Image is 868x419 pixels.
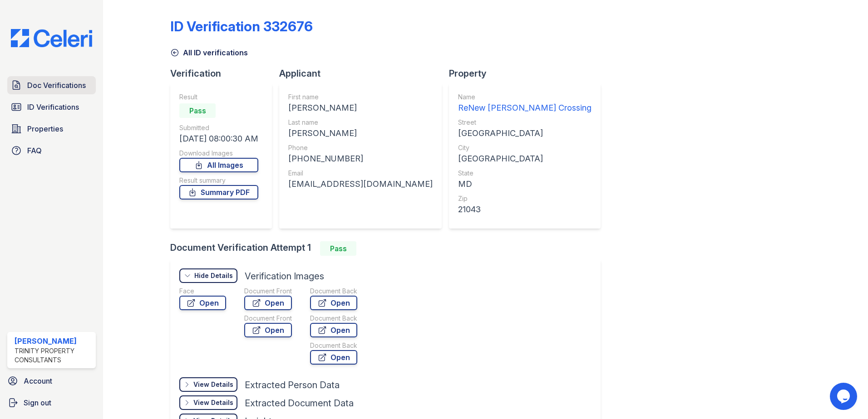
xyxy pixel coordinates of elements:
div: Applicant [279,67,449,80]
span: FAQ [27,145,42,156]
div: [GEOGRAPHIC_DATA] [458,152,592,165]
div: Download Images [179,149,258,158]
a: Open [179,296,226,310]
a: Properties [7,120,96,138]
div: Hide Details [194,271,233,280]
div: Extracted Document Data [245,397,354,409]
div: Document Back [310,341,357,350]
div: [GEOGRAPHIC_DATA] [458,127,592,140]
div: Result [179,93,258,102]
div: Phone [288,143,433,152]
a: ID Verifications [7,98,96,116]
div: Extracted Person Data [245,379,340,391]
div: Document Front [244,314,292,323]
div: Pass [179,103,216,118]
a: All ID verifications [170,47,248,58]
a: Open [310,323,357,337]
div: Submitted [179,123,258,132]
div: [PERSON_NAME] [15,336,92,346]
iframe: chat widget [830,383,859,410]
div: View Details [193,398,233,407]
a: FAQ [7,141,96,160]
span: Properties [27,123,63,134]
a: All Images [179,158,258,172]
div: Verification [170,67,279,80]
span: Sign out [24,397,51,408]
a: Name ReNew [PERSON_NAME] Crossing [458,93,592,114]
div: [DATE] 08:00:30 AM [179,132,258,145]
div: Pass [320,241,356,256]
div: Verification Images [245,270,324,283]
div: [PERSON_NAME] [288,127,433,140]
a: Sign out [4,394,99,412]
div: Trinity Property Consultants [15,346,92,365]
div: Property [449,67,608,80]
img: CE_Logo_Blue-a8612792a0a2168367f1c8372b55b34899dd931a85d93a1a3d3e32e68fde9ad4.png [4,29,99,47]
div: Document Back [310,314,357,323]
div: State [458,169,592,178]
div: Zip [458,194,592,203]
a: Open [310,296,357,310]
div: Document Front [244,287,292,296]
div: ID Verification 332676 [170,18,313,34]
div: Email [288,169,433,178]
div: Face [179,287,226,296]
span: Doc Verifications [27,80,86,91]
a: Account [4,372,99,390]
a: Open [244,323,292,337]
div: [PHONE_NUMBER] [288,152,433,165]
div: First name [288,93,433,102]
div: ReNew [PERSON_NAME] Crossing [458,102,592,114]
span: Account [24,375,52,386]
div: City [458,143,592,152]
div: Street [458,118,592,127]
div: [PERSON_NAME] [288,102,433,114]
div: View Details [193,380,233,389]
div: Result summary [179,176,258,185]
div: Document Back [310,287,357,296]
div: [EMAIL_ADDRESS][DOMAIN_NAME] [288,178,433,190]
a: Summary PDF [179,185,258,200]
a: Open [310,350,357,365]
div: Document Verification Attempt 1 [170,241,608,256]
div: Name [458,93,592,102]
div: MD [458,178,592,190]
a: Open [244,296,292,310]
div: 21043 [458,203,592,216]
div: Last name [288,118,433,127]
span: ID Verifications [27,102,79,112]
a: Doc Verifications [7,76,96,94]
